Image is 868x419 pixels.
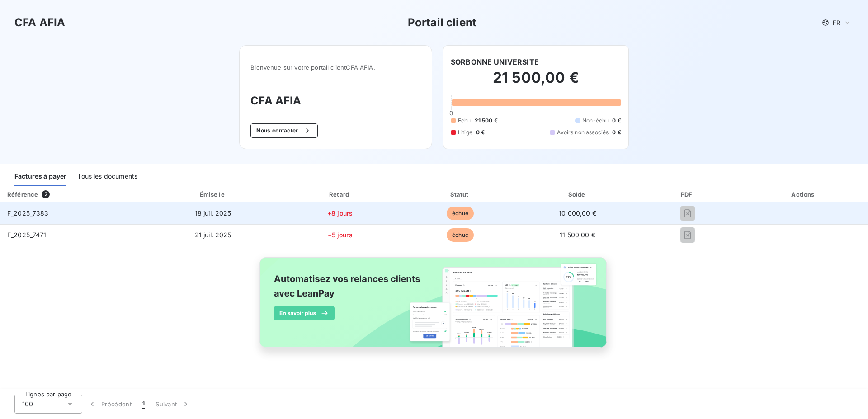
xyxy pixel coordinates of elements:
[14,167,66,186] div: Factures à payer
[250,64,421,71] span: Bienvenue sur votre portail client CFA AFIA .
[250,93,421,109] h3: CFA AFIA
[475,117,498,125] span: 21 500 €
[7,209,49,217] span: F_2025_7383
[137,395,150,414] button: 1
[451,56,539,67] h6: SORBONNE UNIVERSITE
[560,231,595,239] span: 11 500,00 €
[82,395,137,414] button: Précédent
[150,395,196,414] button: Suivant
[22,400,33,409] span: 100
[281,190,399,199] div: Retard
[451,69,621,96] h2: 21 500,00 €
[582,117,609,125] span: Non-échu
[14,14,65,31] h3: CFA AFIA
[447,207,474,220] span: échue
[251,252,617,363] img: banner
[458,117,471,125] span: Échu
[557,128,609,137] span: Avoirs non associés
[195,231,231,239] span: 21 juil. 2025
[447,228,474,242] span: échue
[833,19,840,26] span: FR
[612,117,621,125] span: 0 €
[449,109,453,117] span: 0
[559,209,596,217] span: 10 000,00 €
[77,167,137,186] div: Tous les documents
[142,400,145,409] span: 1
[250,123,317,138] button: Nous contacter
[476,128,485,137] span: 0 €
[637,190,738,199] div: PDF
[612,128,621,137] span: 0 €
[7,191,38,198] div: Référence
[741,190,866,199] div: Actions
[327,209,353,217] span: +8 jours
[408,14,476,31] h3: Portail client
[42,190,50,198] span: 2
[7,231,47,239] span: F_2025_7471
[403,190,518,199] div: Statut
[149,190,278,199] div: Émise le
[521,190,633,199] div: Solde
[328,231,353,239] span: +5 jours
[195,209,231,217] span: 18 juil. 2025
[458,128,472,137] span: Litige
